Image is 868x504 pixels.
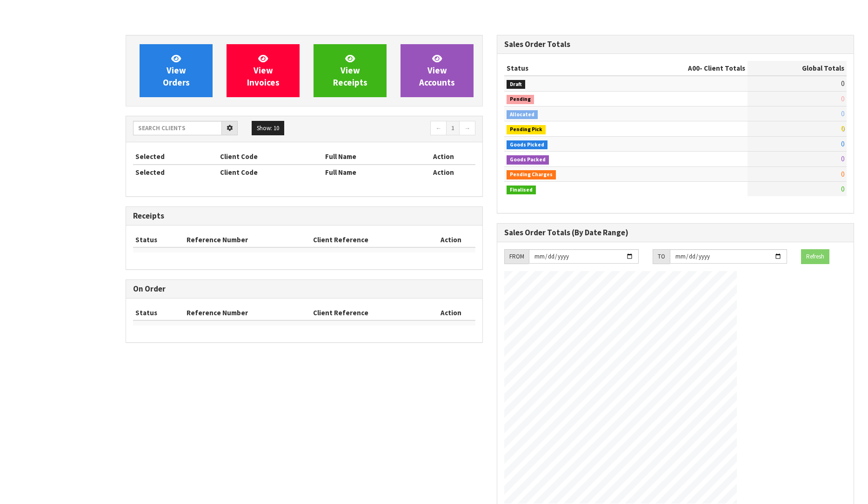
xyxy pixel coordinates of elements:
th: Global Totals [748,61,847,76]
span: A00 [688,64,700,73]
h3: Sales Order Totals (By Date Range) [504,228,847,237]
button: Show: 10 [252,121,284,136]
h3: Receipts [133,212,475,220]
span: 0 [841,124,844,133]
a: ViewOrders [140,44,213,97]
span: View Accounts [419,53,455,88]
div: FROM [504,249,529,264]
a: ViewReceipts [314,44,387,97]
th: Selected [133,165,218,179]
div: TO [653,249,670,264]
span: 0 [841,154,844,163]
h3: On Order [133,285,475,293]
th: Client Reference [311,232,426,247]
th: Status [133,305,184,320]
a: ViewInvoices [227,44,300,97]
span: Pending Pick [507,125,546,134]
span: Allocated [507,110,538,119]
th: Reference Number [184,305,311,320]
th: Action [412,165,475,179]
th: Full Name [323,165,412,179]
a: ← [430,121,447,136]
span: 0 [841,109,844,118]
span: Pending [507,95,534,104]
th: - Client Totals [617,61,748,76]
th: Selected [133,149,218,164]
span: 0 [841,170,844,179]
a: ViewAccounts [401,44,474,97]
span: View Orders [163,53,190,88]
a: → [459,121,475,136]
h3: Sales Order Totals [504,40,847,49]
button: Refresh [801,249,829,264]
th: Status [504,61,617,76]
span: View Receipts [333,53,367,88]
nav: Page navigation [311,121,475,137]
span: Pending Charges [507,170,556,179]
span: Goods Packed [507,155,549,165]
span: 0 [841,94,844,103]
th: Full Name [323,149,412,164]
span: 0 [841,185,844,193]
span: 0 [841,79,844,88]
a: 1 [446,121,460,136]
th: Action [426,305,475,320]
th: Reference Number [184,232,311,247]
th: Action [426,232,475,247]
span: Finalised [507,186,536,195]
input: Search clients [133,121,222,135]
span: Draft [507,80,525,89]
th: Client Reference [311,305,426,320]
span: View Invoices [247,53,280,88]
span: Goods Picked [507,140,548,150]
th: Client Code [218,165,323,179]
th: Client Code [218,149,323,164]
span: 0 [841,139,844,148]
th: Status [133,232,184,247]
th: Action [412,149,475,164]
